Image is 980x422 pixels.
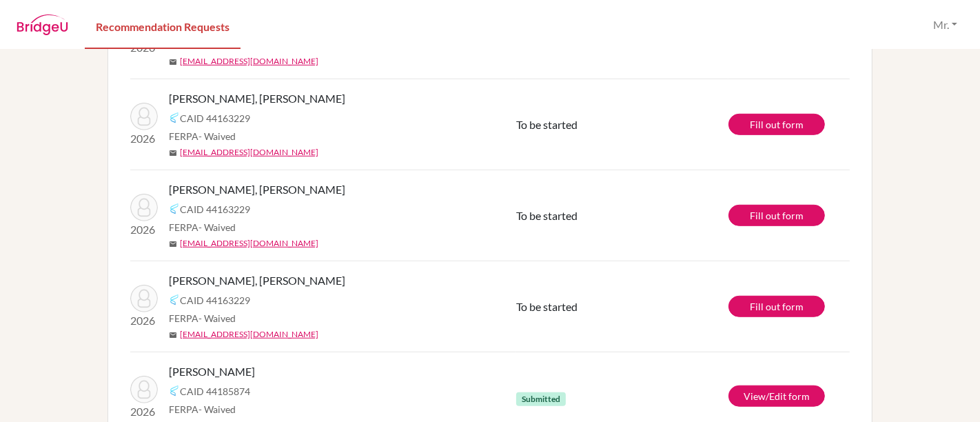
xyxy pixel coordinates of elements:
[169,240,177,248] span: mail
[728,114,825,135] a: Fill out form
[130,130,158,147] p: 2026
[169,181,345,198] span: [PERSON_NAME], [PERSON_NAME]
[130,285,158,312] img: Abla, Elinam Amegashie
[169,112,180,123] img: Common App logo
[169,149,177,157] span: mail
[130,403,158,420] p: 2026
[85,2,241,50] a: Recommendation Requests
[516,209,578,222] span: To be started
[169,385,180,396] img: Common App logo
[17,14,68,35] img: BridgeU logo
[180,328,318,341] a: [EMAIL_ADDRESS][DOMAIN_NAME]
[198,130,236,142] span: - Waived
[169,311,236,325] span: FERPA
[728,205,825,226] a: Fill out form
[180,237,318,250] a: [EMAIL_ADDRESS][DOMAIN_NAME]
[169,272,345,289] span: [PERSON_NAME], [PERSON_NAME]
[169,402,236,416] span: FERPA
[169,363,255,380] span: [PERSON_NAME]
[516,300,578,313] span: To be started
[180,293,250,308] span: CAID 44163229
[130,221,158,238] p: 2026
[180,202,250,217] span: CAID 44163229
[516,392,566,406] span: Submitted
[169,129,236,143] span: FERPA
[198,312,236,324] span: - Waived
[169,90,345,107] span: [PERSON_NAME], [PERSON_NAME]
[516,118,578,131] span: To be started
[130,103,158,130] img: Abla, Elinam Amegashie
[198,403,236,415] span: - Waived
[198,221,236,233] span: - Waived
[180,111,250,125] span: CAID 44163229
[180,55,318,68] a: [EMAIL_ADDRESS][DOMAIN_NAME]
[180,384,250,399] span: CAID 44185874
[180,146,318,159] a: [EMAIL_ADDRESS][DOMAIN_NAME]
[169,294,180,305] img: Common App logo
[130,312,158,329] p: 2026
[728,296,825,317] a: Fill out form
[169,331,177,339] span: mail
[130,376,158,403] img: Hammond, Saskia-Sarena Segolene Ayorkor
[130,194,158,221] img: Abla, Elinam Amegashie
[927,12,963,38] button: Mr.
[728,385,825,407] a: View/Edit form
[169,220,236,234] span: FERPA
[169,203,180,214] img: Common App logo
[169,58,177,66] span: mail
